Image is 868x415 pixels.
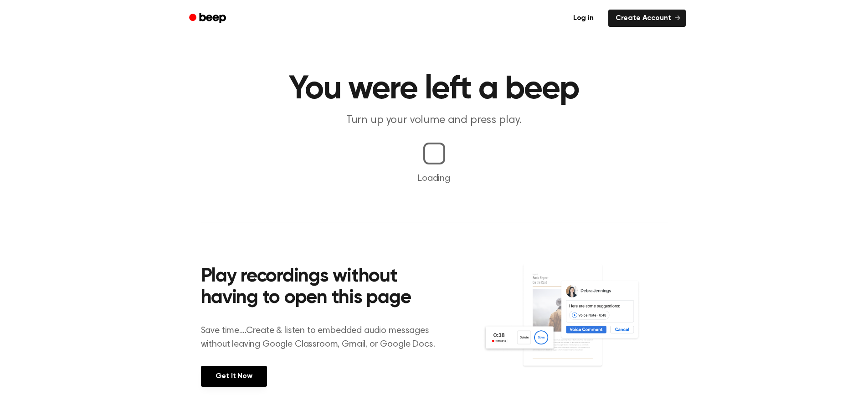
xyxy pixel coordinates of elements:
p: Save time....Create & listen to embedded audio messages without leaving Google Classroom, Gmail, ... [201,324,447,351]
h1: You were left a beep [201,73,668,106]
a: Log in [564,8,603,29]
p: Turn up your volume and press play. [259,113,609,128]
img: Voice Comments on Docs and Recording Widget [483,263,667,386]
p: Loading [11,172,857,185]
a: Beep [183,10,234,27]
a: Get It Now [201,366,267,387]
a: Create Account [608,10,686,27]
h2: Play recordings without having to open this page [201,266,447,309]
